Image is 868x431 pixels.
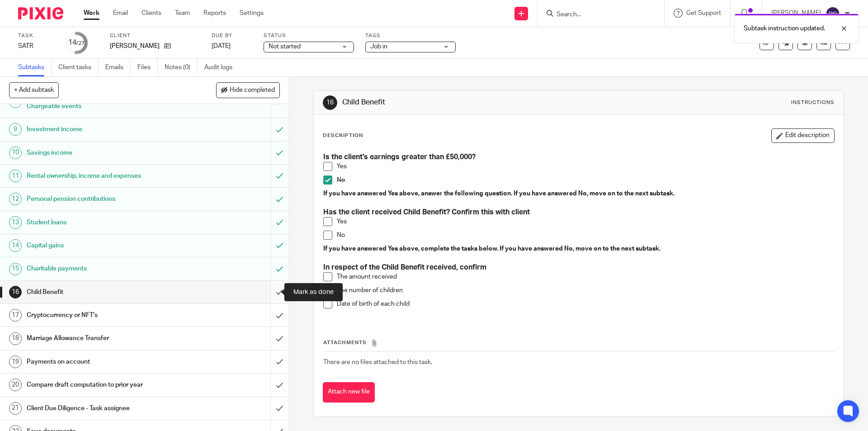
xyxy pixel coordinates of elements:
[771,128,835,143] button: Edit description
[18,32,54,39] label: Task
[323,246,660,252] strong: If you have answered Yes above, complete the tasks below. If you have answered No, move on to the...
[18,59,52,76] a: Subtasks
[337,231,834,240] p: No
[9,309,22,322] div: 17
[826,6,840,21] img: svg%3E
[203,9,226,18] a: Reports
[142,9,161,18] a: Clients
[84,9,99,18] a: Work
[58,59,99,76] a: Client tasks
[27,285,183,299] h1: Child Benefit
[337,217,834,226] p: Yes
[9,170,22,182] div: 11
[137,59,158,76] a: Files
[9,216,22,229] div: 13
[105,59,131,76] a: Emails
[27,402,183,415] h1: Client Due Diligence - Task assignee
[165,59,198,76] a: Notes (0)
[27,378,183,392] h1: Compare draft computation to prior year
[68,38,85,48] div: 14
[27,332,183,345] h1: Marriage Allowance Transfer
[212,43,231,49] span: [DATE]
[113,9,128,18] a: Email
[230,87,275,94] span: Hide completed
[323,359,432,365] span: There are no files attached to this task.
[744,24,825,33] p: Subtask instruction updated.
[323,132,363,139] p: Description
[791,99,835,106] div: Instructions
[365,32,456,39] label: Tags
[212,32,252,39] label: Due by
[27,192,183,206] h1: Personal pension contributions
[27,146,183,160] h1: Savings income
[9,286,22,298] div: 16
[323,153,476,161] strong: Is the client's earnings greater than £50,000?
[323,340,367,345] span: Attachments
[9,263,22,275] div: 15
[337,299,834,308] p: Date of birth of each child
[323,190,675,197] strong: If you have answered Yes above, answer the following question. If you have answered No, move on t...
[323,208,530,216] strong: Has the client received Child Benefit? Confirm this with client
[9,147,22,159] div: 10
[9,379,22,391] div: 20
[337,286,834,295] p: The number of children
[110,42,160,51] p: [PERSON_NAME]
[9,239,22,252] div: 14
[18,42,54,51] div: SATR
[9,193,22,205] div: 12
[342,98,598,107] h1: Child Benefit
[240,9,264,18] a: Settings
[370,43,387,50] span: Job in
[175,9,190,18] a: Team
[27,355,183,369] h1: Payments on account
[27,239,183,252] h1: Capital gains
[323,264,486,271] strong: In respect of the Child Benefit received, confirm
[76,41,85,46] small: /27
[264,32,354,39] label: Status
[9,82,59,98] button: + Add subtask
[9,402,22,415] div: 21
[27,216,183,229] h1: Student loans
[204,59,239,76] a: Audit logs
[337,272,834,281] p: The amount received
[323,95,337,110] div: 16
[110,32,200,39] label: Client
[269,43,301,50] span: Not started
[323,382,375,403] button: Attach new file
[27,169,183,183] h1: Rental ownership, income and expenses
[337,175,834,185] p: No
[27,308,183,322] h1: Cryptocurrency or NFT's
[18,7,63,19] img: Pixie
[9,355,22,368] div: 19
[9,332,22,345] div: 18
[216,82,280,98] button: Hide completed
[27,262,183,275] h1: Charitable payments
[9,123,22,136] div: 9
[27,123,183,136] h1: Investment income
[337,162,834,171] p: Yes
